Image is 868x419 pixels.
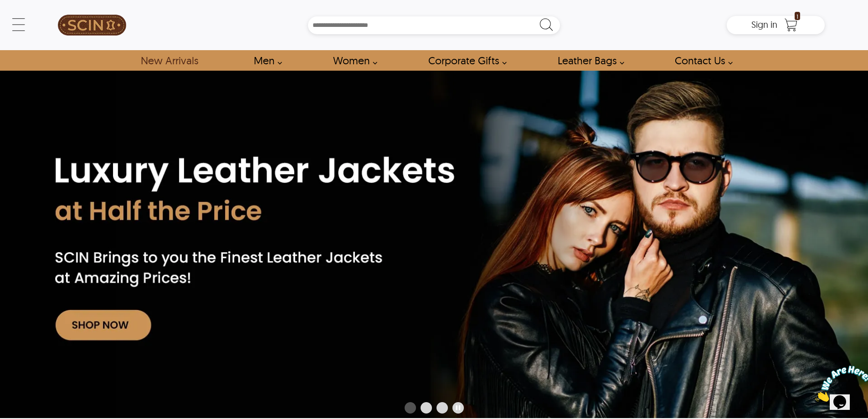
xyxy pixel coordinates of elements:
a: Shop New Arrivals [130,50,208,71]
iframe: chat widget [812,362,868,405]
a: Shop Leather Corporate Gifts [418,50,512,71]
a: Sign in [751,22,777,29]
span: 1 [795,12,800,20]
img: SCIN [58,5,126,46]
a: SCIN [43,5,141,46]
span: Sign in [751,19,777,30]
a: shop men's leather jackets [243,50,287,71]
a: Shop Women Leather Jackets [323,50,382,71]
img: Chat attention grabber [4,4,60,40]
a: contact-us [664,50,738,71]
a: Shopping Cart [782,18,800,32]
a: Shop Leather Bags [547,50,629,71]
